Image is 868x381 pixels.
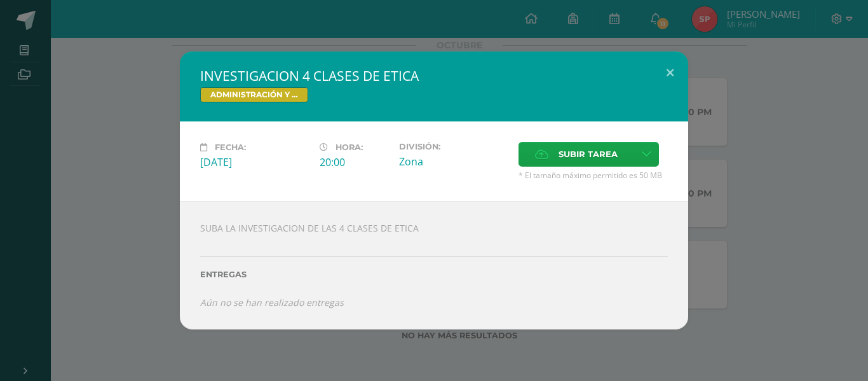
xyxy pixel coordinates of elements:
button: Close (Esc) [652,52,688,95]
label: Entregas [200,270,668,279]
span: Fecha: [215,142,246,152]
label: División: [399,142,508,151]
div: Zona [399,155,508,169]
i: Aún no se han realizado entregas [200,296,344,308]
span: Hora: [336,142,363,152]
div: [DATE] [200,155,309,169]
h2: INVESTIGACION 4 CLASES DE ETICA [200,67,668,85]
span: Subir tarea [559,142,618,166]
div: 20:00 [320,155,389,169]
span: ADMINISTRACIÓN Y ORGANIZACIÓN DE OFICINA [200,87,308,102]
div: SUBA LA INVESTIGACION DE LAS 4 CLASES DE ETICA [180,201,688,329]
span: * El tamaño máximo permitido es 50 MB [519,170,668,181]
